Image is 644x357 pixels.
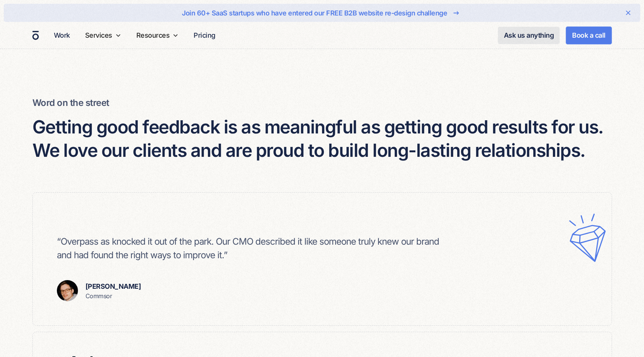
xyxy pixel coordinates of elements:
div: Resources [133,22,182,49]
div: Resources [136,30,170,40]
div: Services [85,30,112,40]
h4: Getting good feedback is as meaningful as getting good results for us. We love our clients and ar... [32,115,612,162]
p: [PERSON_NAME] [85,281,141,291]
p: Commsor [85,291,141,300]
p: “Overpass as knocked it out of the park. Our CMO described it like someone truly knew our brand a... [57,235,443,262]
a: Book a call [566,26,612,44]
div: Join 60+ SaaS startups who have entered our FREE B2B website re-design challenge [182,8,447,18]
a: Join 60+ SaaS startups who have entered our FREE B2B website re-design challenge [28,7,616,19]
h6: Word on the street [32,97,612,109]
a: Pricing [191,28,218,43]
a: Ask us anything [498,27,560,44]
div: Services [82,22,124,49]
a: Work [51,28,73,43]
a: home [32,31,39,40]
